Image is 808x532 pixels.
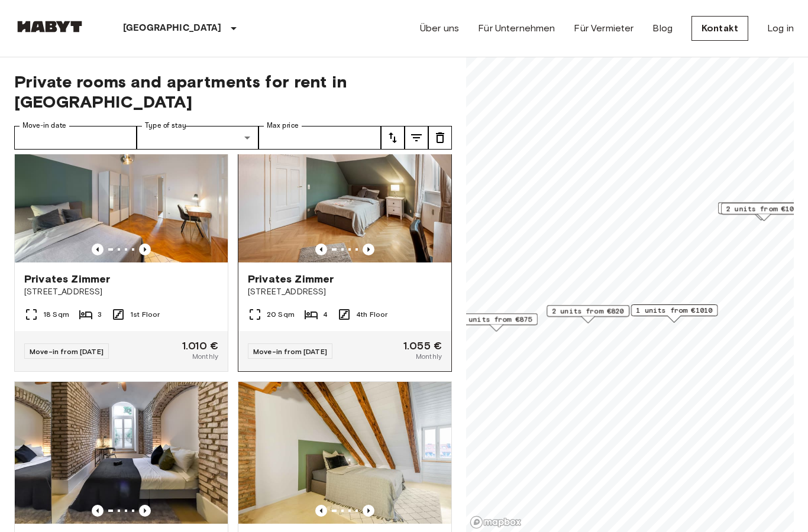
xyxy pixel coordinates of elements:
a: Marketing picture of unit DE-02-007-007-02HFPrevious imagePrevious imagePrivates Zimmer[STREET_AD... [14,120,228,372]
a: Blog [652,21,673,35]
a: Marketing picture of unit DE-02-007-001-03HFPrevious imagePrevious imagePrivates Zimmer[STREET_AD... [238,120,452,372]
div: Map marker [547,305,629,323]
img: Marketing picture of unit DE-02-007-007-02HF [15,121,228,262]
a: Für Vermieter [574,21,634,35]
button: Previous image [139,244,151,255]
span: 20 Sqm [267,309,295,320]
img: Marketing picture of unit DE-02-008-003-03HF [238,382,451,524]
span: 18 Sqm [43,309,69,320]
span: Monthly [192,351,218,362]
span: Move-in from [DATE] [253,347,327,356]
span: [STREET_ADDRESS] [24,286,218,298]
img: Marketing picture of unit DE-02-007-001-03HF [238,121,451,262]
span: 1.010 € [182,340,218,351]
div: Map marker [721,203,808,221]
button: tune [405,126,428,150]
a: Log in [767,21,794,35]
span: 1 units from €875 [460,314,532,325]
button: Previous image [315,505,327,517]
label: Move-in date [22,121,66,131]
a: Für Unternehmen [478,21,555,35]
label: Type of stay [145,121,186,131]
a: Über uns [420,21,459,35]
span: Privates Zimmer [248,272,334,286]
div: Map marker [718,202,805,220]
div: Map marker [455,313,538,332]
button: Previous image [363,505,374,517]
button: Previous image [92,505,104,517]
span: 1st Floor [130,309,160,320]
button: Previous image [92,244,104,255]
span: Private rooms and apartments for rent in [GEOGRAPHIC_DATA] [14,72,452,112]
span: Move-in from [DATE] [30,347,104,356]
span: [STREET_ADDRESS] [248,286,442,298]
button: tune [428,126,452,150]
span: 4 [323,309,328,320]
p: [GEOGRAPHIC_DATA] [123,21,222,35]
span: 4th Floor [356,309,387,320]
button: Previous image [363,244,374,255]
input: Choose date [14,126,137,150]
span: Monthly [416,351,442,362]
span: 2 units from €1000 [726,203,803,214]
a: Kontakt [691,16,748,41]
label: Max price [267,121,299,131]
span: 3 [98,309,102,320]
span: Privates Zimmer [24,272,110,286]
span: 1.055 € [403,340,442,351]
span: 1 units from €1010 [636,305,713,316]
button: tune [381,126,405,150]
div: Map marker [631,304,718,323]
button: Previous image [315,244,327,255]
span: 2 units from €820 [552,306,624,316]
img: Marketing picture of unit DE-02-013-002-03HF [15,382,228,524]
a: Mapbox logo [470,515,522,529]
img: Habyt [14,21,85,33]
button: Previous image [139,505,151,517]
